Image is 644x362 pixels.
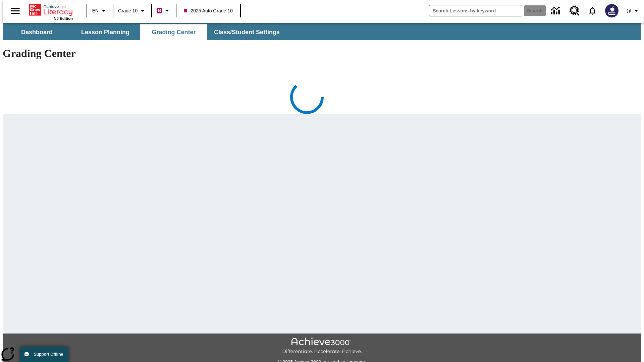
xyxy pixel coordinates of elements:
[3,24,286,40] div: SubNavbar
[623,5,644,17] button: Profile/Settings
[158,6,161,15] span: B
[81,28,129,36] span: Lesson Planning
[29,3,73,16] a: Home
[3,23,641,40] div: SubNavbar
[34,352,63,357] span: Support Offline
[21,28,53,36] span: Dashboard
[566,2,584,20] a: Resource Center, Will open in new tab
[547,2,566,20] a: Data Center
[54,16,73,20] span: NJ Edition
[584,2,601,19] a: Notifications
[429,5,522,16] input: search field
[72,24,139,40] button: Lesson Planning
[605,4,619,17] img: Avatar
[626,7,631,14] span: @
[601,2,623,19] button: Select a new avatar
[92,7,99,14] span: EN
[152,28,196,36] span: Grading Center
[140,24,207,40] button: Grading Center
[3,24,70,40] button: Dashboard
[115,5,149,17] button: Grade: Grade 10, Select a grade
[184,7,232,14] span: 2025 Auto Grade 10
[154,5,174,17] button: Boost Class color is violet red. Change class color
[89,5,111,17] button: Language: EN, Select a language
[118,7,138,14] span: Grade 10
[282,338,362,355] img: Achieve3000 Differentiate Accelerate Achieve
[3,47,641,60] h1: Grading Center
[5,1,25,21] button: Open side menu
[20,347,68,362] button: Support Offline
[214,28,280,36] span: Class/Student Settings
[29,2,73,20] div: Home
[209,24,285,40] button: Class/Student Settings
